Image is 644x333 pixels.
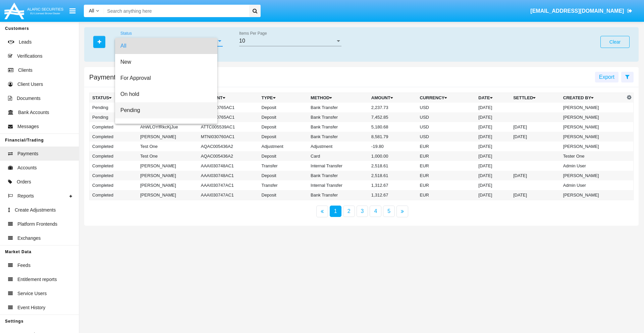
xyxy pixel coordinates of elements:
span: On hold [120,86,212,102]
span: For Approval [120,70,212,86]
span: Rejected [120,118,212,134]
span: Pending [120,102,212,118]
span: New [120,54,212,70]
span: All [120,38,212,54]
